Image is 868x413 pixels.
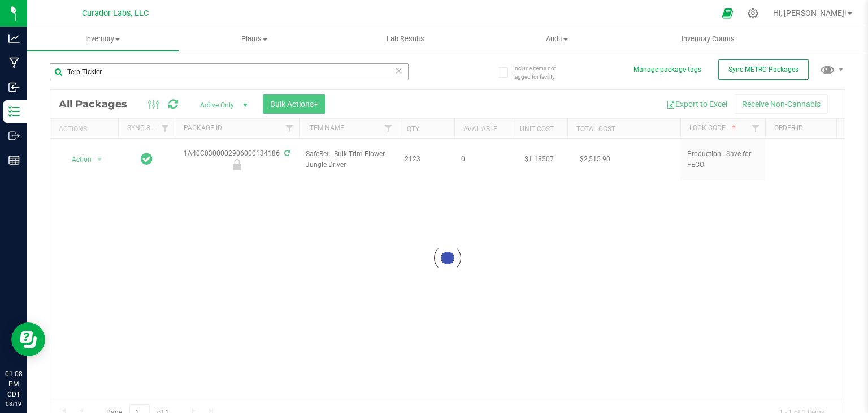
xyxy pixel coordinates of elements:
span: Sync METRC Packages [728,66,798,74]
button: Sync METRC Packages [718,59,809,80]
span: Hi, [PERSON_NAME]! [773,8,847,18]
inline-svg: Analytics [8,33,20,44]
button: Manage package tags [633,65,701,75]
span: Lab Results [371,34,440,44]
inline-svg: Inventory [8,106,20,117]
span: Open Ecommerce Menu [715,2,740,24]
a: Plants [179,27,330,51]
inline-svg: Reports [8,154,20,166]
a: Inventory Counts [632,27,784,51]
span: Audit [481,34,632,44]
span: Include items not tagged for facility [513,64,570,81]
inline-svg: Inbound [8,81,20,93]
a: Audit [481,27,632,51]
span: Inventory Counts [666,34,750,44]
input: Search Package ID, Item Name, SKU, Lot or Part Number... [50,63,409,80]
span: Curador Labs, LLC [82,8,149,18]
span: Inventory [27,34,179,44]
span: Clear [395,63,403,78]
a: Lab Results [330,27,481,51]
iframe: Resource center [11,322,45,356]
p: 08/19 [5,399,22,408]
inline-svg: Manufacturing [8,57,20,68]
a: Inventory [27,27,179,51]
inline-svg: Outbound [8,130,20,141]
p: 01:08 PM CDT [5,369,22,399]
div: Manage settings [746,8,760,19]
span: Plants [179,34,329,44]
